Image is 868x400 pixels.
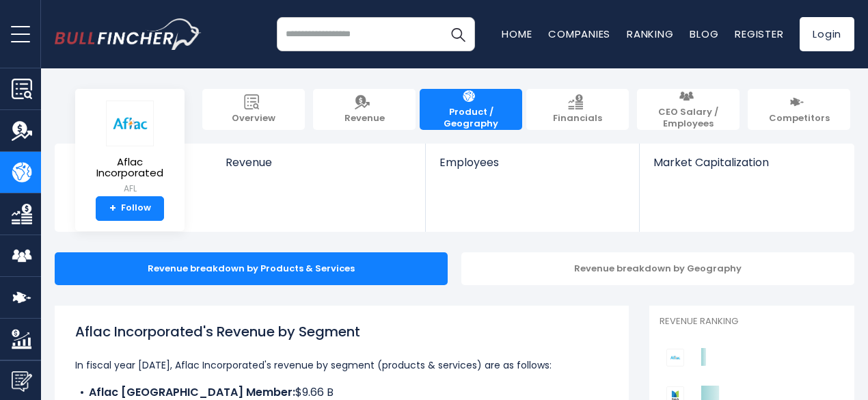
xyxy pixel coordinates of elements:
span: CEO Salary / Employees [644,107,733,130]
a: Overview [202,89,305,130]
a: Register [735,27,783,41]
a: Market Capitalization [640,144,853,192]
a: Product / Geography [420,89,522,130]
span: Competitors [769,113,830,124]
img: Aflac Incorporated competitors logo [666,349,684,366]
span: Market Capitalization [653,156,839,169]
a: Employees [426,144,638,192]
a: CEO Salary / Employees [637,89,740,130]
span: Financials [553,113,602,124]
div: Revenue breakdown by Geography [461,252,854,285]
p: In fiscal year [DATE], Aflac Incorporated's revenue by segment (products & services) are as follows: [75,357,608,373]
span: Aflac Incorporated [86,157,174,179]
a: Blog [690,27,718,41]
strong: + [109,202,116,215]
a: Competitors [748,89,850,130]
small: AFL [86,183,174,195]
p: Revenue Ranking [660,316,844,328]
span: Product / Geography [426,107,515,130]
a: Companies [548,27,610,41]
button: Search [441,17,475,51]
a: Home [502,27,532,41]
a: Login [800,17,854,51]
span: Revenue [226,156,412,169]
span: Overview [232,113,275,124]
span: Revenue [344,113,385,124]
a: Revenue [212,144,426,192]
a: Go to homepage [55,18,202,50]
a: Aflac Incorporated AFL [85,100,174,196]
h1: Aflac Incorporated's Revenue by Segment [75,321,608,342]
b: Aflac [GEOGRAPHIC_DATA] Member: [89,384,295,400]
a: +Follow [96,196,164,221]
div: Revenue breakdown by Products & Services [55,252,448,285]
span: Employees [439,156,625,169]
img: bullfincher logo [55,18,202,50]
a: Ranking [627,27,673,41]
a: Revenue [313,89,416,130]
a: Financials [526,89,629,130]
